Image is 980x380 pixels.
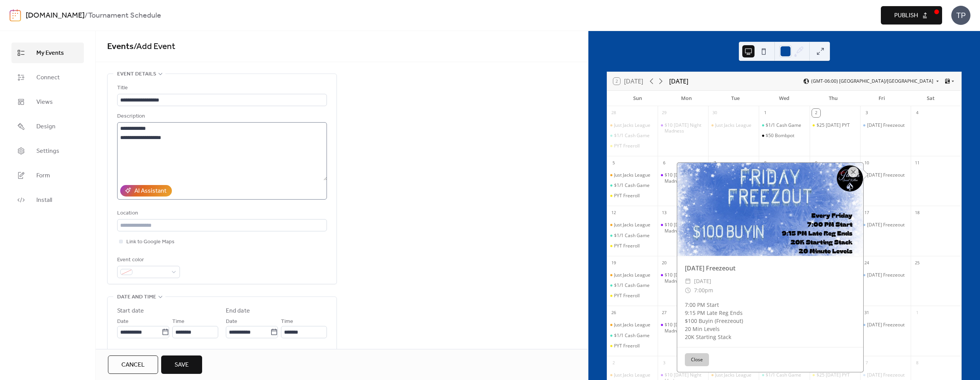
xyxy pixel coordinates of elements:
span: Event details [117,70,156,79]
span: Cancel [121,360,145,370]
span: [DATE] [694,277,711,286]
div: [DATE] Freezeout [677,264,863,273]
div: 30 [710,109,719,117]
img: logo [10,9,21,21]
div: $25 [DATE] PYT [817,122,850,128]
span: Install [36,196,52,205]
div: $50 Bombpot [766,133,794,139]
div: Just Jacks League [607,272,658,278]
div: [DATE] Freezeout [867,172,905,178]
span: Views [36,98,53,107]
div: $1/1 Cash Game [607,282,658,288]
div: 19 [609,259,618,267]
div: Wed [760,91,809,106]
div: 29 [660,109,668,117]
div: 1 [761,109,769,117]
span: Date and time [117,293,156,302]
div: $10 Monday Night Madness [658,322,708,334]
div: Friday Freezeout [860,122,911,128]
button: Close [685,353,709,366]
div: $25 Thursday PYT [810,372,860,378]
div: Just Jacks League [607,322,658,328]
span: My Events [36,49,64,58]
div: $10 Monday Night Madness [658,272,708,284]
span: Publish [894,11,918,20]
div: 1 [913,308,921,317]
div: Friday Freezeout [860,222,911,228]
div: Tue [711,91,760,106]
div: $1/1 Cash Game [614,182,650,188]
span: Connect [36,73,60,82]
b: Tournament Schedule [88,8,161,23]
span: (GMT-06:00) [GEOGRAPHIC_DATA]/[GEOGRAPHIC_DATA] [811,79,933,84]
div: 8 [913,359,921,367]
div: 20 [660,259,668,267]
span: Date [117,317,129,326]
div: $25 [DATE] PYT [817,372,850,378]
button: AI Assistant [120,185,172,197]
div: Fri [857,91,906,106]
a: Connect [11,67,84,88]
div: [DATE] Freezeout [867,372,905,378]
div: PYT Freeroll [614,293,640,299]
div: PYT Freeroll [607,243,658,249]
div: Friday Freezeout [860,322,911,328]
span: Time [281,317,293,326]
div: Just Jacks League [614,372,650,378]
span: Time [172,317,185,326]
div: Friday Freezeout [860,372,911,378]
div: Just Jacks League [614,122,650,128]
div: Just Jacks League [715,372,751,378]
div: Just Jacks League [715,122,751,128]
div: $1/1 Cash Game [766,122,801,128]
div: 13 [660,208,668,217]
div: $10 Monday Night Madness [658,222,708,234]
button: Cancel [108,355,158,374]
div: Thu [808,91,857,106]
div: Just Jacks League [708,122,759,128]
div: $1/1 Cash Game [607,332,658,339]
span: All day [126,348,142,357]
div: $10 [DATE] Night Madness [665,172,705,184]
div: Event color [117,256,178,265]
div: $10 [DATE] Night Madness [665,272,705,284]
div: 7:00 PM Start 9:15 PM Late Reg Ends $100 Buyin (Freezeout) 20 Min Levels 20K Starting Stack [677,301,863,341]
span: Design [36,122,56,131]
a: Views [11,92,84,112]
div: Just Jacks League [607,122,658,128]
div: $1/1 Cash Game [759,372,809,378]
a: Design [11,116,84,137]
div: Just Jacks League [607,372,658,378]
div: [DATE] [669,77,688,86]
div: Friday Freezeout [860,172,911,178]
div: 27 [660,308,668,317]
div: $10 Monday Night Madness [658,172,708,184]
a: Settings [11,141,84,161]
span: Date [226,317,237,326]
div: $1/1 Cash Game [614,332,650,339]
div: TP [951,6,970,25]
div: Just Jacks League [614,322,650,328]
div: [DATE] Freezeout [867,322,905,328]
div: Just Jacks League [614,272,650,278]
div: $1/1 Cash Game [607,133,658,139]
a: [DOMAIN_NAME] [26,8,85,23]
div: $1/1 Cash Game [614,133,650,139]
div: 5 [609,159,618,167]
div: Just Jacks League [614,222,650,228]
div: $1/1 Cash Game [614,282,650,288]
div: Location [117,209,325,218]
div: 12 [609,208,618,217]
div: $10 [DATE] Night Madness [665,222,705,234]
div: $50 Bombpot [759,133,809,139]
div: PYT Freeroll [614,243,640,249]
span: 7:00pm [694,286,713,295]
div: $1/1 Cash Game [614,233,650,239]
div: 2 [812,109,820,117]
div: PYT Freeroll [607,293,658,299]
div: 9 [812,159,820,167]
div: 25 [913,259,921,267]
div: [DATE] Freezeout [867,272,905,278]
span: Settings [36,147,59,156]
div: PYT Freeroll [614,343,640,349]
